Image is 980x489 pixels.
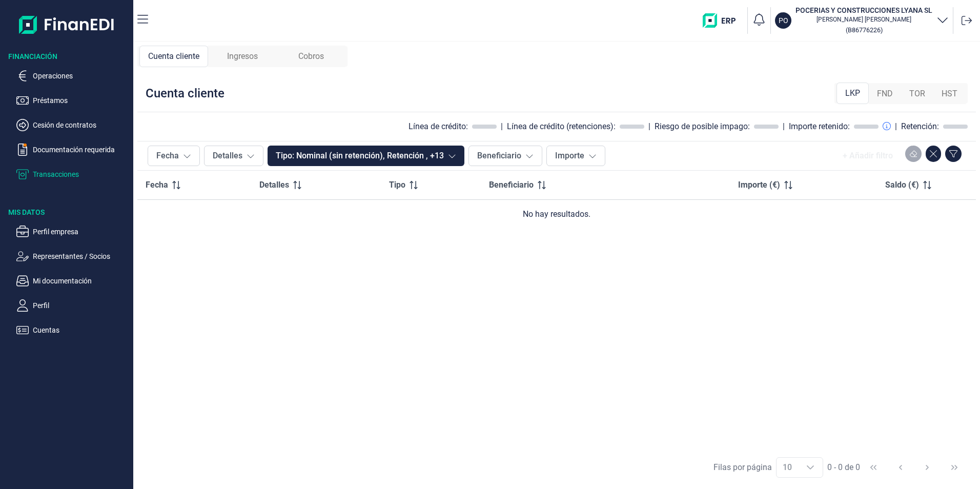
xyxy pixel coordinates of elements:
[655,121,750,132] div: Riesgo de posible impago:
[259,179,289,191] span: Detalles
[779,15,788,26] p: PO
[146,208,968,220] div: No hay resultados.
[227,50,258,63] span: Ingresos
[33,168,129,180] p: Transacciones
[146,85,224,101] div: Cuenta cliente
[885,179,919,191] span: Saldo (€)
[268,146,464,166] button: Tipo: Nominal (sin retención), Retención , +13
[909,88,925,100] span: TOR
[33,250,129,262] p: Representantes / Socios
[901,121,939,132] div: Retención:
[489,179,534,191] span: Beneficiario
[861,455,886,480] button: First Page
[869,84,901,104] div: FND
[501,120,503,133] div: |
[33,70,129,82] p: Operaciones
[277,46,345,67] div: Cobros
[789,121,850,132] div: Importe retenido:
[33,226,129,238] p: Perfil empresa
[298,50,324,63] span: Cobros
[33,324,129,336] p: Cuentas
[895,120,897,133] div: |
[827,463,860,472] span: 0 - 0 de 0
[713,461,772,474] div: Filas por página
[148,50,199,63] span: Cuenta cliente
[16,168,129,180] button: Transacciones
[16,226,129,238] button: Perfil empresa
[204,146,263,166] button: Detalles
[888,455,913,480] button: Previous Page
[409,121,468,132] div: Línea de crédito:
[16,250,129,262] button: Representantes / Socios
[738,179,780,191] span: Importe (€)
[146,179,168,191] span: Fecha
[942,455,967,480] button: Last Page
[846,26,883,34] small: Copiar cif
[148,146,200,166] button: Fecha
[795,5,932,15] h3: POCERIAS Y CONSTRUCCIONES LYANA SL
[139,46,208,67] div: Cuenta cliente
[933,84,966,104] div: HST
[795,15,932,24] p: [PERSON_NAME] [PERSON_NAME]
[901,84,933,104] div: TOR
[16,275,129,287] button: Mi documentación
[775,5,949,36] button: POPOCERIAS Y CONSTRUCCIONES LYANA SL[PERSON_NAME] [PERSON_NAME](B86776226)
[783,120,785,133] div: |
[16,144,129,156] button: Documentación requerida
[16,94,129,107] button: Préstamos
[33,275,129,287] p: Mi documentación
[836,83,869,104] div: LKP
[33,144,129,156] p: Documentación requerida
[942,88,957,100] span: HST
[16,70,129,82] button: Operaciones
[798,458,823,477] div: Choose
[915,455,940,480] button: Next Page
[877,88,893,100] span: FND
[208,46,277,67] div: Ingresos
[33,299,129,312] p: Perfil
[845,87,860,99] span: LKP
[546,146,605,166] button: Importe
[16,299,129,312] button: Perfil
[33,119,129,131] p: Cesión de contratos
[703,13,743,28] img: erp
[19,8,115,41] img: Logo de aplicación
[389,179,405,191] span: Tipo
[33,94,129,107] p: Préstamos
[648,120,650,133] div: |
[507,121,616,132] div: Línea de crédito (retenciones):
[468,146,542,166] button: Beneficiario
[16,324,129,336] button: Cuentas
[16,119,129,131] button: Cesión de contratos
